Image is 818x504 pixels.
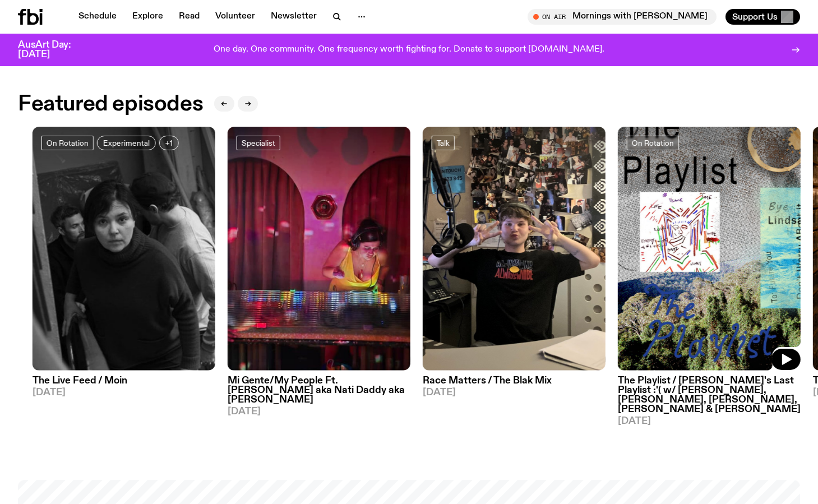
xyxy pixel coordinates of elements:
a: Mi Gente/My People Ft. [PERSON_NAME] aka Nati Daddy aka [PERSON_NAME][DATE] [228,371,410,417]
span: Support Us [732,12,778,22]
a: Newsletter [264,9,323,25]
h3: The Playlist / [PERSON_NAME]'s Last Playlist :'( w/ [PERSON_NAME], [PERSON_NAME], [PERSON_NAME], ... [618,376,801,414]
p: One day. One community. One frequency worth fighting for. Donate to support [DOMAIN_NAME]. [214,45,604,55]
span: [DATE] [423,388,606,397]
a: The Playlist / [PERSON_NAME]'s Last Playlist :'( w/ [PERSON_NAME], [PERSON_NAME], [PERSON_NAME], ... [618,371,801,426]
span: On Rotation [47,138,89,147]
a: On Rotation [41,136,94,150]
a: The Live Feed / Moin[DATE] [33,371,215,397]
a: Race Matters / The Blak Mix[DATE] [423,371,606,397]
span: On Rotation [632,138,674,147]
h3: AusArt Day: [DATE] [18,40,90,59]
h3: Mi Gente/My People Ft. [PERSON_NAME] aka Nati Daddy aka [PERSON_NAME] [228,376,410,405]
a: Schedule [72,9,123,25]
span: [DATE] [618,417,801,426]
a: Read [172,9,206,25]
a: Volunteer [209,9,262,25]
button: On AirMornings with [PERSON_NAME] [528,9,717,25]
a: Talk [432,136,455,150]
span: [DATE] [33,388,215,397]
button: Support Us [725,9,800,25]
span: Specialist [242,138,275,147]
a: Experimental [97,136,156,150]
img: A black and white image of moin on stairs, looking up at the camera. [33,127,215,371]
h3: The Live Feed / Moin [33,376,215,386]
h3: Race Matters / The Blak Mix [423,376,606,386]
a: On Rotation [627,136,679,150]
a: Specialist [237,136,280,150]
span: +1 [165,138,173,147]
button: +1 [159,136,179,150]
h2: Featured episodes [18,94,203,114]
span: Talk [437,138,450,147]
span: [DATE] [228,407,410,417]
span: Experimental [103,138,150,147]
a: Explore [126,9,170,25]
